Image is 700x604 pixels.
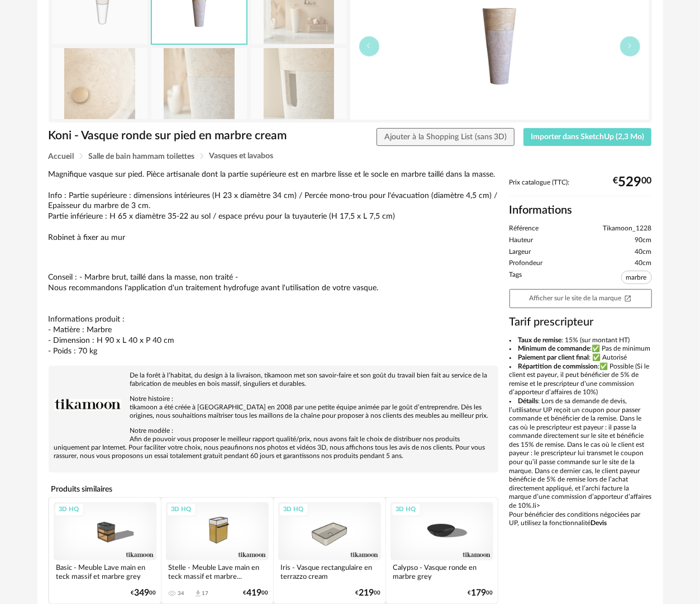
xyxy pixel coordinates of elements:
[509,271,522,286] span: Tags
[135,589,150,597] span: 349
[49,153,74,161] span: Accueil
[384,133,507,141] span: Ajouter à la Shopping List (sans 3D)
[509,236,534,245] span: Hauteur
[591,520,607,526] b: Devis
[509,203,652,218] h2: Informations
[279,503,309,517] div: 3D HQ
[356,589,381,597] div: € 00
[635,236,652,245] span: 90cm
[49,169,498,357] div: Conseil : - Marbre brut, taillé dans la masse, non traité - Nous recommandons l'application d'un ...
[194,589,202,598] span: Download icon
[209,152,274,160] span: Vasques et lavabos
[531,133,644,141] span: Importer dans SketchUp (2,3 Mo)
[161,498,273,603] a: 3D HQ Stelle - Meuble Lave main en teck massif et marbre... 34 Download icon 17 €41900
[472,589,487,597] span: 179
[391,560,493,583] div: Calypso - Vasque ronde en marbre grey
[509,345,652,353] li: :✅ Pas de minimum
[509,353,652,362] li: : ✅ Autorisé
[89,153,195,161] span: Salle de bain hammam toilettes
[274,498,385,603] a: 3D HQ Iris - Vasque rectangulaire en terrazzo cream €21900
[509,259,543,268] span: Profondeur
[244,589,269,597] div: € 00
[49,498,161,603] a: 3D HQ Basic - Meuble Lave main en teck massif et marbre grey €34900
[178,590,185,597] div: 34
[518,363,598,370] b: Répartition de commission
[509,248,531,257] span: Largeur
[509,362,652,397] li: :✅ Possible (Si le client est payeur, il peut bénéficier de 5% de remise et le prescripteur d’une...
[54,427,493,460] p: Notre modèle : Afin de pouvoir vous proposer le meilleur rapport qualité/prix, nous avons fait le...
[52,48,148,119] img: vasque-sur-pied-en-marbre-koni-cream-1228-htm
[624,294,632,301] span: Open In New icon
[166,503,197,517] div: 3D HQ
[49,482,498,497] h4: Produits similaires
[54,371,493,388] p: De la forêt à l’habitat, du design à la livraison, tikamoon met son savoir-faire et son goût du t...
[518,354,589,361] b: Paiement par client final
[621,271,652,284] span: marbre
[251,48,347,119] img: vasque-sur-pied-en-marbre-koni-cream-1228-htm
[635,259,652,268] span: 40cm
[131,589,156,597] div: € 00
[509,336,652,345] li: : 15% (sur montant HT)
[166,560,269,583] div: Stelle - Meuble Lave main en teck massif et marbre...
[468,589,493,597] div: € 00
[509,224,539,233] span: Référence
[49,152,652,161] div: Breadcrumb
[391,503,421,517] div: 3D HQ
[49,128,293,143] h1: Koni - Vasque ronde sur pied en marbre cream
[613,178,652,186] div: € 00
[518,345,591,352] b: Minimum de commande
[518,337,562,343] b: Taux de remise
[523,128,652,146] button: Importer dans SketchUp (2,3 Mo)
[49,169,498,265] p: Magnifique vasque sur pied. Pièce artisanale dont la partie supérieure est en marbre lisse et le ...
[151,48,247,119] img: vasque-sur-pied-en-marbre-koni-cream-1228-htm
[509,397,652,528] li: : Lors de sa demande de devis, l’utilisateur UP reçoit un coupon pour passer commande et bénéfici...
[635,248,652,257] span: 40cm
[509,289,652,308] a: Afficher sur le site de la marqueOpen In New icon
[202,590,209,597] div: 17
[54,560,156,583] div: Basic - Meuble Lave main en teck massif et marbre grey
[54,371,121,438] img: brand logo
[386,498,498,603] a: 3D HQ Calypso - Vasque ronde en marbre grey €17900
[509,315,652,329] h3: Tarif prescripteur
[618,178,642,186] span: 529
[247,589,262,597] span: 419
[377,128,515,146] button: Ajouter à la Shopping List (sans 3D)
[54,395,493,420] p: Notre histoire : tikamoon a été créée à [GEOGRAPHIC_DATA] en 2008 par une petite équipe animée pa...
[278,560,381,583] div: Iris - Vasque rectangulaire en terrazzo cream
[54,503,84,517] div: 3D HQ
[359,589,374,597] span: 219
[518,398,539,404] b: Détails
[603,224,652,233] span: Tikamoon_1228
[509,178,652,197] div: Prix catalogue (TTC):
